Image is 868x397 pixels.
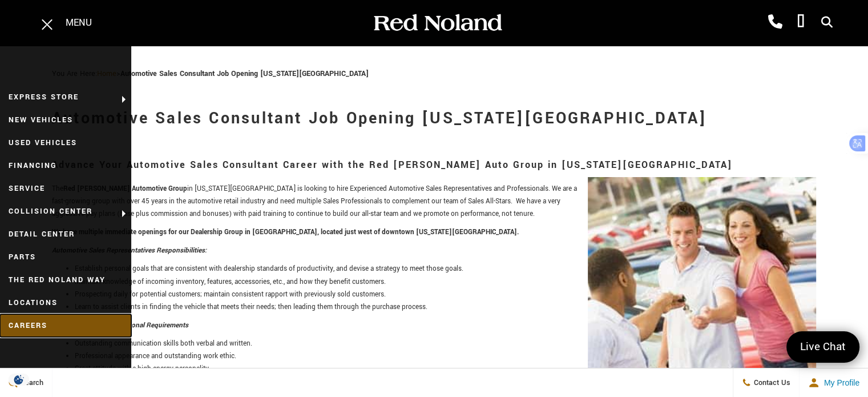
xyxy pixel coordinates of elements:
li: Maintain knowledge of incoming inventory, features, accessories, etc., and how they benefit custo... [75,276,816,288]
a: Live Chat [786,331,859,363]
p: The in [US_STATE][GEOGRAPHIC_DATA] is looking to hire Experienced Automotive Sales Representative... [52,183,816,220]
li: Outstanding communication skills both verbal and written. [75,338,816,350]
button: Open user profile menu [800,368,868,397]
h3: Advance Your Automotive Sales Consultant Career with the Red [PERSON_NAME] Auto Group in [US_STAT... [52,153,816,177]
img: Red Noland Auto Group [372,13,503,33]
section: Click to Open Cookie Consent Modal [6,374,32,386]
li: Great attitude with a high-energy personality. [75,363,816,375]
span: > [97,69,369,79]
strong: We have multiple immediate openings for our Dealership Group in [GEOGRAPHIC_DATA], located just w... [52,227,519,237]
h1: Automotive Sales Consultant Job Opening [US_STATE][GEOGRAPHIC_DATA] [52,96,816,142]
span: Live Chat [794,339,851,355]
span: You Are Here: [52,69,369,79]
li: Professional appearance and outstanding work ethic. [75,350,816,363]
li: Learn to assist clients in finding the vehicle that meets their needs; then leading them through ... [75,301,816,314]
strong: Automotive Sales Consultant Job Opening [US_STATE][GEOGRAPHIC_DATA] [120,69,369,79]
img: Opt-Out Icon [6,374,32,386]
li: Establish personal goals that are consistent with dealership standards of productivity, and devis... [75,263,816,275]
li: Prospecting daily for potential customers; maintain consistent rapport with previously sold custo... [75,288,816,301]
span: Contact Us [751,378,790,388]
div: Breadcrumbs [52,69,816,79]
span: My Profile [819,378,859,387]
